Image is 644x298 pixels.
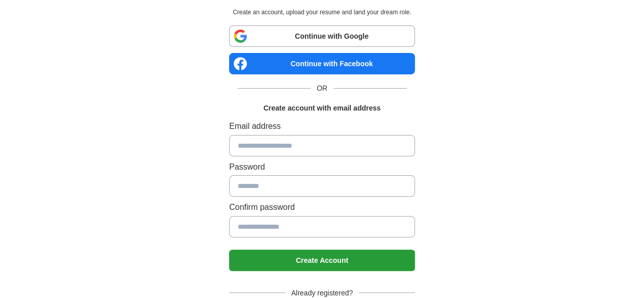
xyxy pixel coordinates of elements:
label: Confirm password [229,201,415,214]
a: Continue with Google [229,25,415,47]
span: OR [311,83,333,94]
h1: Create account with email address [263,102,380,114]
button: Create Account [229,250,415,271]
label: Email address [229,120,415,133]
a: Continue with Facebook [229,53,415,74]
label: Password [229,160,415,174]
p: Create an account, upload your resume and land your dream role. [231,8,413,17]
